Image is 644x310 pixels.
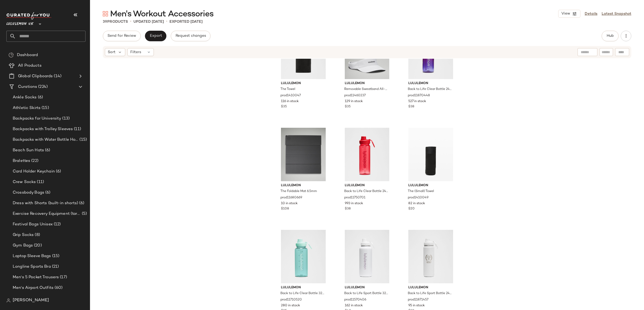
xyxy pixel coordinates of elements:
span: 129 in stock [345,99,363,104]
span: prod1410049 [408,195,428,200]
a: Details [585,11,597,17]
img: LU9BXJS_071837_1 [277,230,330,283]
span: Export [149,34,162,38]
img: LU9BPUS_069905_1 [341,230,394,283]
span: 527 in stock [408,99,426,104]
span: Back to Life Clear Bottle 24oz Straw Lid [408,87,453,92]
span: Bralettes [13,158,30,164]
span: $38 [408,104,414,109]
span: $20 [408,207,415,211]
span: Request changes [175,34,206,38]
span: Grip Socks [13,232,34,238]
span: (15) [41,105,49,111]
span: The Towel [280,87,295,92]
span: (15) [51,253,60,259]
span: Dashboard [17,52,38,58]
img: svg%3e [103,11,108,16]
span: (60) [53,285,63,291]
span: lululemon [408,285,453,290]
span: (21) [51,264,59,270]
span: Crossbody Bags [13,190,44,196]
span: lululemon [281,183,326,188]
button: Send for Review [103,31,141,41]
p: Exported [DATE] [169,19,203,25]
span: All Products [18,63,42,69]
span: (6) [44,190,50,196]
img: cfy_white_logo.C9jOOHJF.svg [6,12,51,20]
a: Latest Snapshot [602,11,631,17]
div: Products [103,19,128,25]
span: Back to Life Clear Bottle 24oz [344,189,389,194]
span: Men's Airport Outfits [13,285,53,291]
span: Card Holder Keychain [13,168,55,175]
p: updated [DATE] [133,19,164,25]
span: Dress with Shorts (built-in shorts) [13,200,78,206]
button: Request changes [171,31,211,41]
span: 993 in stock [345,201,363,206]
span: (5) [81,211,87,217]
span: 280 in stock [281,303,300,308]
span: Gym Bags [13,243,33,249]
span: Backpacks for University [13,116,61,122]
span: Crew Socks [13,179,36,185]
span: Men's 5 Pocket Trousers [13,274,59,280]
span: (17) [59,274,67,280]
span: Ankle Socks [13,94,37,101]
span: 95 in stock [408,303,425,308]
span: 82 in stock [408,201,425,206]
span: Backpacks with Trolley Sleeves [13,126,73,132]
span: (22) [30,158,38,164]
span: prod11870448 [408,93,430,98]
span: lululemon [345,81,390,86]
img: LU9AIAS_0001_1 [404,128,457,181]
img: LU9BV5S_019295_1 [341,128,394,181]
span: 116 in stock [281,99,299,104]
img: svg%3e [6,298,11,303]
span: Global Clipboards [18,73,53,79]
span: $35 [281,104,287,109]
span: (11) [73,126,81,132]
span: $35 [345,104,351,109]
span: (6) [78,200,84,206]
span: Sort [108,49,115,55]
span: prod11710520 [280,298,302,302]
span: Longline Sports Bra [13,264,51,270]
span: prod11460237 [344,93,366,98]
button: Hub [602,31,619,41]
span: (6) [55,168,61,175]
span: Send for Review [107,34,136,38]
span: $108 [281,207,289,211]
img: LU9B94S_065048_1 [277,128,330,181]
img: LU9CKGS_0002_1 [404,230,457,283]
span: Athletic Skirts [13,105,41,111]
span: (14) [53,73,61,79]
span: 162 in stock [345,303,363,308]
img: svg%3e [8,52,14,58]
span: (6) [37,94,43,101]
span: prod11680669 [280,195,302,200]
span: Exercise Recovery Equipment (target mobility + muscle recovery equipment) [13,211,81,217]
span: prod11570406 [344,298,366,302]
span: (6) [44,147,50,153]
span: lululemon [345,285,390,290]
span: prod11750701 [344,195,365,200]
span: lululemon [408,183,453,188]
span: Back to Life Clear Bottle 32oz [280,291,325,296]
span: lululemon [281,81,326,86]
span: View [561,12,570,16]
span: (8) [34,232,40,238]
span: Lululemon UK [6,18,34,28]
span: • [130,19,131,25]
span: 39 [103,20,107,24]
span: Backpacks with Water Bottle Holder [13,137,78,143]
span: Curations [18,84,37,90]
span: (15) [78,137,87,143]
span: Beach Sun Hats [13,147,44,153]
span: • [166,19,167,25]
span: (20) [33,243,42,249]
span: Back to Life Sport Bottle 32oz Shine [344,291,389,296]
span: [PERSON_NAME] [13,297,49,304]
span: (13) [61,116,70,122]
span: Filters [130,49,141,55]
span: 10 in stock [281,201,298,206]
